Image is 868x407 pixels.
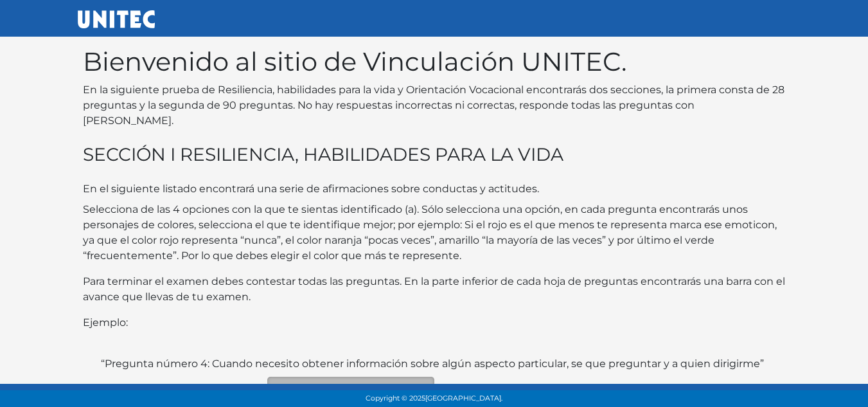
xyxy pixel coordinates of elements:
h1: Bienvenido al sitio de Vinculación UNITEC. [83,46,786,77]
p: En la siguiente prueba de Resiliencia, habilidades para la vida y Orientación Vocacional encontra... [83,82,786,129]
p: En el siguiente listado encontrará una serie de afirmaciones sobre conductas y actitudes. [83,181,786,197]
h3: SECCIÓN I RESILIENCIA, HABILIDADES PARA LA VIDA [83,144,786,166]
span: [GEOGRAPHIC_DATA]. [425,394,502,402]
img: UNITEC [78,10,155,28]
p: Selecciona de las 4 opciones con la que te sientas identificado (a). Sólo selecciona una opción, ... [83,202,786,264]
label: “Pregunta número 4: Cuando necesito obtener información sobre algún aspecto particular, se que pr... [101,356,764,372]
p: Para terminar el examen debes contestar todas las preguntas. En la parte inferior de cada hoja de... [83,274,786,305]
p: Ejemplo: [83,315,786,330]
